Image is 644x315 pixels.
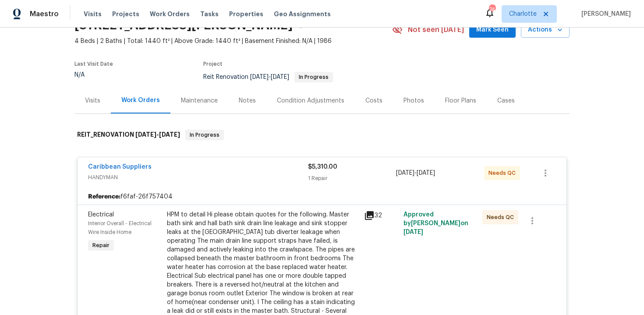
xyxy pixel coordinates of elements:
[88,212,114,218] span: Electrical
[74,21,293,30] h2: [STREET_ADDRESS][PERSON_NAME]
[135,131,156,138] span: [DATE]
[88,164,152,170] a: Caribbean Suppliers
[509,10,537,18] span: Charlotte
[89,241,113,250] span: Repair
[487,213,517,222] span: Needs QC
[271,74,289,80] span: [DATE]
[408,25,464,34] span: Not seen [DATE]
[274,10,331,18] span: Geo Assignments
[121,96,160,105] div: Work Orders
[239,96,256,105] div: Notes
[403,96,424,105] div: Photos
[469,22,516,38] button: Mark Seen
[150,10,190,18] span: Work Orders
[476,25,509,35] span: Mark Seen
[159,131,180,138] span: [DATE]
[417,170,435,176] span: [DATE]
[521,22,570,38] button: Actions
[203,61,223,67] span: Project
[489,5,495,14] div: 74
[277,96,344,105] div: Condition Adjustments
[88,192,120,201] b: Reference:
[74,121,570,149] div: REIT_RENOVATION [DATE]-[DATE]In Progress
[74,61,113,67] span: Last Visit Date
[308,164,337,170] span: $5,310.00
[30,10,59,18] span: Maestro
[78,189,566,205] div: f6faf-26f757404
[396,170,414,176] span: [DATE]
[77,130,180,140] h6: REIT_RENOVATION
[396,169,435,177] span: -
[229,10,263,18] span: Properties
[403,229,423,235] span: [DATE]
[74,37,392,46] span: 4 Beds | 2 Baths | Total: 1440 ft² | Above Grade: 1440 ft² | Basement Finished: N/A | 1986
[186,131,223,139] span: In Progress
[403,212,468,235] span: Approved by [PERSON_NAME] on
[203,74,333,80] span: Reit Renovation
[74,72,113,78] div: N/A
[181,96,218,105] div: Maintenance
[135,131,180,138] span: -
[112,10,139,18] span: Projects
[365,96,382,105] div: Costs
[578,10,631,18] span: [PERSON_NAME]
[308,174,396,183] div: 1 Repair
[488,169,519,177] span: Needs QC
[364,210,398,221] div: 32
[250,74,269,80] span: [DATE]
[250,74,289,80] span: -
[200,11,219,17] span: Tasks
[88,173,308,182] span: HANDYMAN
[528,25,563,35] span: Actions
[85,96,100,105] div: Visits
[88,221,152,235] span: Interior Overall - Electrical Wire Inside Home
[84,10,102,18] span: Visits
[445,96,476,105] div: Floor Plans
[295,74,332,80] span: In Progress
[497,96,515,105] div: Cases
